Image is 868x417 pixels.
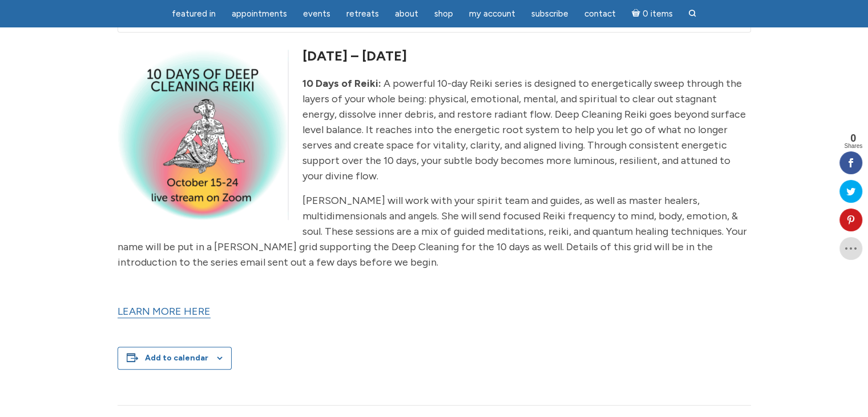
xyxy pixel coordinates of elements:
span: 0 [844,133,862,143]
a: Contact [578,3,623,25]
span: Appointments [232,9,287,19]
a: Events [296,3,337,25]
span: My Account [469,9,515,19]
span: 0 items [642,10,672,18]
a: My Account [462,3,522,25]
i: Cart [632,9,643,19]
a: LEARN MORE HERE [118,305,211,318]
span: About [395,9,418,19]
span: Subscribe [531,9,568,19]
a: Retreats [340,3,386,25]
a: Appointments [225,3,294,25]
span: [DATE] – [DATE] [302,47,407,64]
span: featured in [172,9,216,19]
button: View links to add events to your calendar [145,353,208,363]
p: A powerful 10-day Reiki series is designed to energetically sweep through the layers of your whol... [118,76,751,184]
a: Shop [427,3,460,25]
span: Contact [584,9,616,19]
strong: 10 Days of Reiki: [302,77,381,90]
p: [PERSON_NAME] will work with your spirit team and guides, as well as master healers, multidimensi... [118,193,751,270]
a: About [388,3,425,25]
a: featured in [165,3,223,25]
span: Events [303,9,330,19]
a: Subscribe [524,3,575,25]
span: Shop [434,9,453,19]
span: Shares [844,143,862,149]
a: Cart0 items [625,2,680,25]
span: Retreats [346,9,379,19]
